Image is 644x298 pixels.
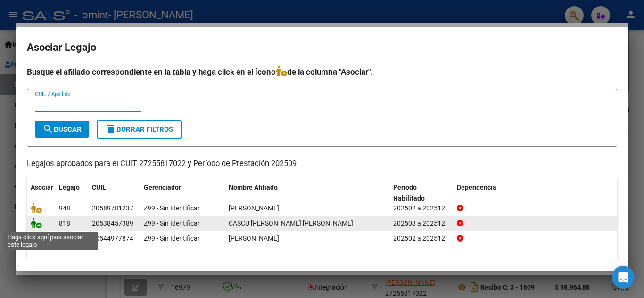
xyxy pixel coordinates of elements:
[27,39,617,56] h2: Asociar Legajo
[27,177,55,209] datatable-header-cell: Asociar
[457,184,496,191] span: Dependencia
[229,204,279,212] span: MACIAS THIAGO ABDIEL
[59,184,80,191] span: Legajo
[144,234,200,242] span: Z99 - Sin Identificar
[59,219,70,227] span: 818
[144,219,200,227] span: Z99 - Sin Identificar
[612,266,635,289] div: Open Intercom Messenger
[97,120,182,139] button: Borrar Filtros
[59,234,70,242] span: 460
[144,204,200,212] span: Z99 - Sin Identificar
[27,250,617,274] div: 3 registros
[140,177,225,209] datatable-header-cell: Gerenciador
[88,177,140,209] datatable-header-cell: CUIL
[229,219,353,227] span: CASCU PICCO ALVARO FABIAN
[27,66,617,78] h4: Busque el afiliado correspondiente en la tabla y haga click en el ícono de la columna "Asociar".
[27,158,617,170] p: Legajos aprobados para el CUIT 27255817022 y Período de Prestación 202509
[92,218,133,229] div: 20538457389
[59,204,70,212] span: 948
[92,233,133,244] div: 20544977874
[92,203,133,214] div: 20589781237
[105,125,173,134] span: Borrar Filtros
[393,218,449,229] div: 202503 a 202512
[393,203,449,214] div: 202502 a 202512
[393,233,449,244] div: 202502 a 202512
[35,121,89,138] button: Buscar
[42,123,54,135] mat-icon: search
[92,184,106,191] span: CUIL
[393,184,425,202] span: Periodo Habilitado
[42,125,82,134] span: Buscar
[225,177,389,209] datatable-header-cell: Nombre Afiliado
[55,177,88,209] datatable-header-cell: Legajo
[229,184,278,191] span: Nombre Afiliado
[453,177,618,209] datatable-header-cell: Dependencia
[229,234,279,242] span: MARTINEZ CIRO
[144,184,181,191] span: Gerenciador
[389,177,453,209] datatable-header-cell: Periodo Habilitado
[31,184,53,191] span: Asociar
[105,123,116,135] mat-icon: delete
